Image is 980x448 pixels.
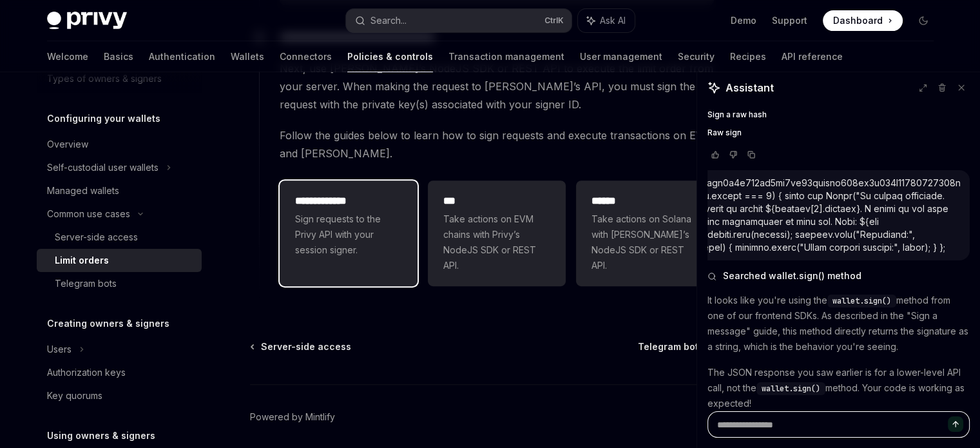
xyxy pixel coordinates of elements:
span: Assistant [725,80,774,95]
p: It looks like you're using the method from one of our frontend SDKs. As described in the "Sign a ... [707,293,970,355]
a: Basics [104,41,133,72]
a: Powered by Mintlify [250,411,335,424]
a: Server-side access [251,340,351,353]
a: Policies & controls [347,41,433,72]
span: Take actions on EVM chains with Privy’s NodeJS SDK or REST API. [443,211,550,273]
h5: Using owners & signers [47,428,155,443]
a: Welcome [47,41,88,72]
span: Searched wallet.sign() method [723,269,861,282]
div: Authorization keys [47,365,126,380]
a: Managed wallets [37,179,202,202]
span: Sign a raw hash [707,110,767,120]
span: Raw sign [707,128,742,138]
h5: Creating owners & signers [47,316,169,331]
a: Support [772,14,807,27]
a: Recipes [730,41,766,72]
button: Ask AI [578,9,635,32]
div: Common use cases [47,206,130,222]
span: Server-side access [261,340,351,353]
a: Security [678,41,715,72]
a: Dashboard [823,10,903,31]
a: User management [580,41,662,72]
a: ***Take actions on EVM chains with Privy’s NodeJS SDK or REST API. [428,180,566,286]
span: Ctrl K [544,15,564,26]
a: Authentication [149,41,215,72]
span: Next, use [PERSON_NAME]’s NodeJS SDK or REST API to execute the limit order from your server. Whe... [280,59,714,113]
span: Ask AI [600,14,626,27]
div: Server-side access [55,229,138,245]
div: Key quorums [47,388,102,404]
a: Limit orders [37,249,202,272]
a: Server-side access [37,226,202,249]
a: Telegram bots [638,340,713,353]
a: Demo [731,14,756,27]
a: **** *Take actions on Solana with [PERSON_NAME]’s NodeJS SDK or REST API. [576,180,714,286]
button: Send message [948,416,963,432]
span: Telegram bots [638,340,704,353]
button: Searched wallet.sign() method [707,269,970,282]
span: Take actions on Solana with [PERSON_NAME]’s NodeJS SDK or REST API. [591,211,698,273]
div: Telegram bots [55,276,117,291]
span: wallet.sign() [762,384,820,394]
div: Overview [47,137,88,152]
a: Sign a raw hash [707,110,970,120]
img: dark logo [47,12,127,30]
div: Limit orders [55,253,109,268]
span: Sign requests to the Privy API with your session signer. [295,211,402,258]
div: Users [47,342,72,357]
div: Self-custodial user wallets [47,160,159,175]
a: Key quorums [37,384,202,407]
span: wallet.sign() [832,296,891,306]
a: **** **** ***Sign requests to the Privy API with your session signer. [280,180,418,286]
a: Connectors [280,41,332,72]
button: Toggle dark mode [913,10,934,31]
div: Managed wallets [47,183,119,199]
a: Raw sign [707,128,970,138]
span: Follow the guides below to learn how to sign requests and execute transactions on EVM and [PERSON... [280,126,714,162]
a: Overview [37,133,202,156]
a: Transaction management [448,41,564,72]
div: Search... [370,13,407,28]
a: Authorization keys [37,361,202,384]
a: API reference [782,41,843,72]
p: The JSON response you saw earlier is for a lower-level API call, not the method. Your code is wor... [707,365,970,411]
span: Dashboard [833,14,883,27]
h5: Configuring your wallets [47,111,160,126]
a: Telegram bots [37,272,202,295]
a: Wallets [231,41,264,72]
button: Search...CtrlK [346,9,572,32]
